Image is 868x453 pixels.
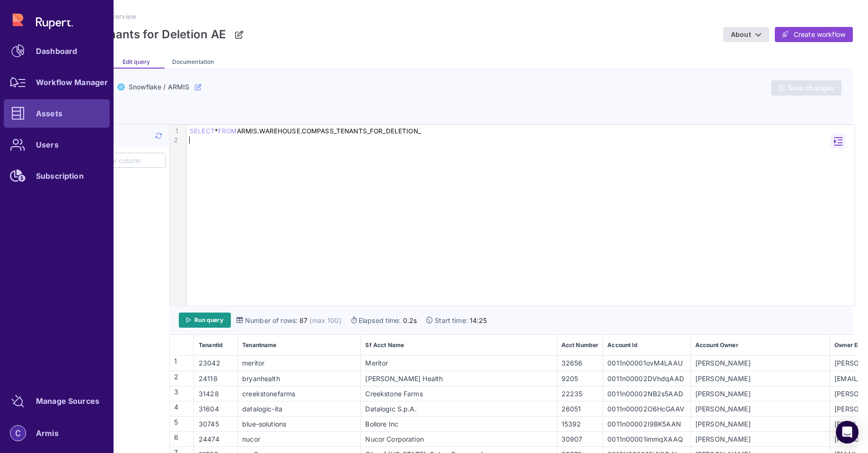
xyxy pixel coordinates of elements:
[194,431,238,446] td: 24474
[187,127,855,136] div: * ARMIS.WAREHOUSE.COMPASS_TENANTS_FOR_DELETION_
[403,315,417,325] span: 0.2s
[238,389,360,399] div: creekstonefarms
[691,356,830,371] td: Mike Seeling
[4,37,110,65] a: Dashboard
[245,315,298,325] span: Number of rows:
[558,419,603,429] div: 15392
[238,401,361,416] td: datalogic-ita
[4,68,110,96] a: Workflow Manager
[603,386,691,401] td: 0011n00002NB2s5AAD
[361,371,557,386] td: Bryan Health
[692,358,829,368] div: [PERSON_NAME]
[603,431,691,446] td: 0011n00001immqXAAQ
[558,389,603,399] div: 22235
[435,315,468,325] span: Start time:
[170,432,194,446] div: 6
[359,315,401,325] span: Elapsed time:
[117,83,125,91] img: Snowflake
[361,416,557,431] td: Bollore Inc
[692,434,829,444] div: [PERSON_NAME]
[238,386,361,401] td: creekstonefarms
[172,58,214,65] span: Documentation
[836,421,859,444] div: Open Intercom Messenger
[129,82,189,92] span: Snowflake / ARMIS
[603,401,691,416] td: 0011n00002O6HcGAAV
[558,341,603,349] div: acct number
[238,356,361,371] td: meritor
[557,401,603,416] td: 26051
[557,431,603,446] td: 30907
[361,431,557,446] td: Nucor Corporation
[361,374,556,383] div: [PERSON_NAME] Health
[691,401,830,416] td: Stefania Iannelli
[194,371,238,386] td: 24118
[361,358,556,368] div: Meritor
[557,416,603,431] td: 15392
[692,341,829,349] div: account owner
[4,387,110,415] a: Manage Sources
[788,84,834,92] span: Save changes
[36,398,99,404] div: Manage Sources
[36,430,59,436] div: Armis
[170,402,194,416] div: 4
[170,387,194,401] div: 3
[309,315,341,325] span: (max 100)
[195,389,237,399] div: 31428
[238,434,360,444] div: nucor
[10,426,26,441] img: account-photo
[557,356,603,371] td: 32656
[238,431,361,446] td: nucor
[238,404,360,414] div: datalogic-ita
[692,389,829,399] div: [PERSON_NAME]
[36,173,84,179] div: Subscription
[190,127,215,135] span: SELECT
[170,417,194,431] div: 5
[604,341,690,349] div: account id
[194,401,238,416] td: 31604
[603,356,691,371] td: 0011n00001ovM4LAAU
[691,416,830,431] td: Jean-Paul Leccia
[603,371,691,386] td: 0011n00002DVhdqAAD
[604,358,690,368] div: 0011n00001ovM4LAAU
[731,30,751,39] span: About
[558,358,603,368] div: 32656
[361,386,557,401] td: Creekstone Farms
[195,419,237,429] div: 30745
[361,404,556,414] div: Datalogic S.p.A.
[194,386,238,401] td: 31428
[238,416,361,431] td: blue-solutions
[170,356,194,370] div: 1
[361,419,556,429] div: Bollore Inc
[194,316,223,324] span: Run query
[36,48,77,54] div: Dashboard
[194,356,238,371] td: 23042
[36,111,62,116] div: Assets
[36,142,59,148] div: Users
[558,434,603,444] div: 30907
[470,315,487,325] span: 14:25
[361,389,556,399] div: Creekstone Farms
[195,358,237,368] div: 23042
[195,404,237,414] div: 31604
[238,371,361,386] td: bryanhealth
[604,389,690,399] div: 0011n00002NB2s5AAD
[4,162,110,190] a: Subscription
[170,372,194,385] div: 2
[604,374,690,383] div: 0011n00002DVhdqAAD
[238,341,360,349] div: tenantname
[70,153,165,167] input: Search table or column
[361,356,557,371] td: Meritor
[558,404,603,414] div: 26051
[692,404,829,414] div: [PERSON_NAME]
[238,419,360,429] div: blue-solutions
[691,386,830,401] td: Matthew Gordon
[195,434,237,444] div: 24474
[238,358,360,368] div: meritor
[603,416,691,431] td: 0011n00002I9BK5AAN
[238,374,360,383] div: bryanhealth
[557,386,603,401] td: 22235
[692,374,829,383] div: [PERSON_NAME]
[604,419,690,429] div: 0011n00002I9BK5AAN
[361,341,556,349] div: sf acct name
[558,374,603,383] div: 9205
